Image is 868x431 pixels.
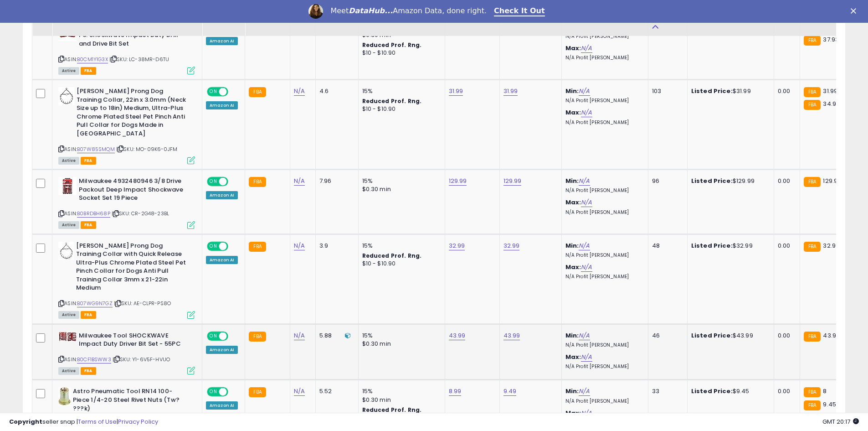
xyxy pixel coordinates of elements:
b: Milwaukee Tool SHOCKWAVE Impact Duty Driver Bit Set - 55PC [79,332,190,351]
a: N/A [579,177,590,186]
span: OFF [227,88,241,96]
p: N/A Profit [PERSON_NAME] [565,119,641,126]
small: FBA [804,36,821,46]
b: Max: [565,353,581,361]
b: Max: [565,44,581,52]
small: FBA [804,332,821,342]
div: 5.52 [319,387,351,395]
div: Amazon AI [206,37,238,45]
div: 15% [362,332,438,340]
a: N/A [579,387,590,396]
a: 9.49 [503,387,517,396]
div: 0.00 [778,387,793,395]
a: 43.99 [503,331,520,340]
a: N/A [294,177,305,186]
div: $0.30 min [362,396,438,404]
a: B07W85SMQM [77,145,115,153]
b: [PERSON_NAME] Prong Dog Training Collar, 22in x 3.0mm (Neck Size up to 18in) Medium, Ultra-Plus C... [77,87,187,140]
div: 15% [362,242,438,250]
div: $9.45 [691,387,767,395]
span: All listings currently available for purchase on Amazon [58,157,79,165]
p: N/A Profit [PERSON_NAME] [565,252,641,259]
a: B0CM1Y1G3X [77,56,108,63]
a: N/A [581,108,592,117]
a: Terms of Use [78,417,117,426]
span: 129.99 [823,177,841,185]
div: $43.99 [691,332,767,340]
a: 31.99 [449,87,463,96]
a: N/A [581,198,592,207]
div: 48 [652,242,680,250]
img: 413YgjsO-zL._SL40_.jpg [58,387,71,405]
p: N/A Profit [PERSON_NAME] [565,274,641,280]
span: 37.93 [823,35,839,44]
small: FBA [249,177,266,187]
b: Listed Price: [691,241,733,250]
div: Amazon AI [206,256,238,264]
div: Amazon AI [206,401,238,410]
b: Reduced Prof. Rng. [362,252,422,260]
b: Max: [565,198,581,207]
img: 51LP8LGpIsL._SL40_.jpg [58,332,77,342]
span: FBA [81,221,96,229]
img: 41Ye3HppBHL._SL40_.jpg [58,87,74,105]
span: 43.99 [823,331,840,340]
i: DataHub... [349,6,393,15]
a: 8.99 [449,387,462,396]
b: Max: [565,108,581,117]
span: | SKU: CR-2G48-23BL [112,210,169,217]
span: ON [208,332,219,340]
div: 3.9 [319,242,351,250]
a: Check It Out [494,6,545,16]
span: ON [208,88,219,96]
p: N/A Profit [PERSON_NAME] [565,209,641,216]
b: Min: [565,177,579,185]
p: N/A Profit [PERSON_NAME] [565,55,641,61]
img: Profile image for Georgie [308,4,323,19]
div: Amazon AI [206,191,238,199]
b: Min: [565,87,579,95]
div: 96 [652,177,680,185]
a: N/A [294,87,305,96]
b: Listed Price: [691,331,733,340]
span: ON [208,388,219,396]
b: Reduced Prof. Rng. [362,41,422,49]
a: N/A [294,241,305,250]
a: 32.99 [503,241,520,250]
small: FBA [804,400,821,410]
div: ASIN: [58,332,195,374]
div: 15% [362,387,438,395]
span: FBA [81,367,96,375]
span: 34.99 [823,99,840,108]
div: 4.6 [319,87,351,95]
b: Reduced Prof. Rng. [362,97,422,105]
p: N/A Profit [PERSON_NAME] [565,33,641,40]
div: 15% [362,177,438,185]
b: 48-32-4097 for Milwaukee Tool 60 Pc. Shockwave Impact Duty Drill and Drive Bit Set [79,23,190,51]
a: B0BRDBH68P [77,210,110,218]
div: $10 - $10.90 [362,260,438,268]
div: 0.00 [778,332,793,340]
div: ASIN: [58,177,195,228]
div: ASIN: [58,87,195,163]
span: ON [208,242,219,250]
span: ON [208,178,219,186]
p: N/A Profit [PERSON_NAME] [565,98,641,104]
span: | SKU: MO-09K6-0JFM [116,145,177,153]
span: FBA [81,311,96,319]
div: $31.99 [691,87,767,95]
div: $32.99 [691,242,767,250]
b: Listed Price: [691,87,733,95]
div: $0.30 min [362,340,438,348]
span: All listings currently available for purchase on Amazon [58,67,79,75]
span: All listings currently available for purchase on Amazon [58,367,79,375]
a: N/A [294,331,305,340]
div: $10 - $10.90 [362,105,438,113]
small: FBA [804,387,821,397]
div: 15% [362,87,438,95]
strong: Copyright [9,417,42,426]
a: 31.99 [503,87,518,96]
span: OFF [227,332,241,340]
div: Meet Amazon Data, done right. [330,6,487,16]
span: 2025-10-6 20:17 GMT [822,417,859,426]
